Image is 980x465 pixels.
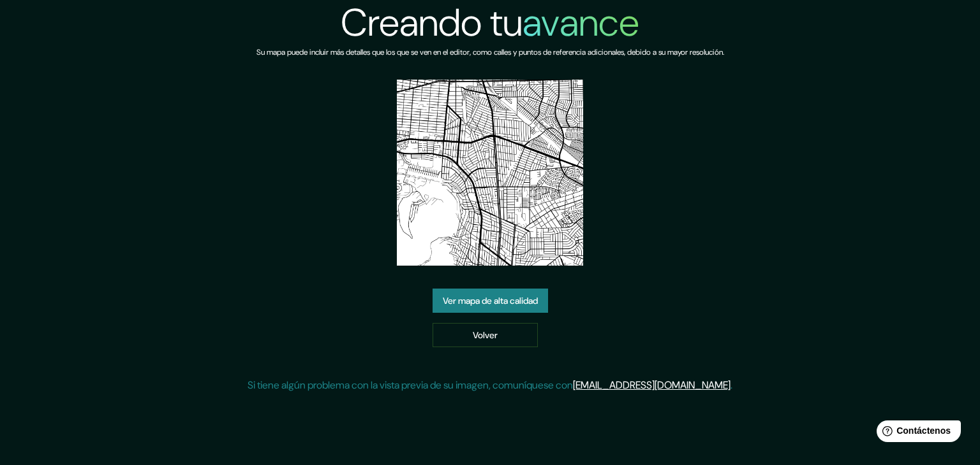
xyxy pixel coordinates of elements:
[443,295,538,306] font: Ver mapa de alta calidad
[473,329,498,341] font: Volver
[573,378,731,392] a: [EMAIL_ADDRESS][DOMAIN_NAME]
[397,80,583,266] img: vista previa del mapa creado
[256,47,724,57] font: Su mapa puede incluir más detalles que los que se ven en el editor, como calles y puntos de refer...
[248,378,573,392] font: Si tiene algún problema con la vista previa de su imagen, comuníquese con
[866,415,966,451] iframe: Lanzador de widgets de ayuda
[731,378,732,392] font: .
[433,323,538,347] a: Volver
[433,289,548,313] a: Ver mapa de alta calidad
